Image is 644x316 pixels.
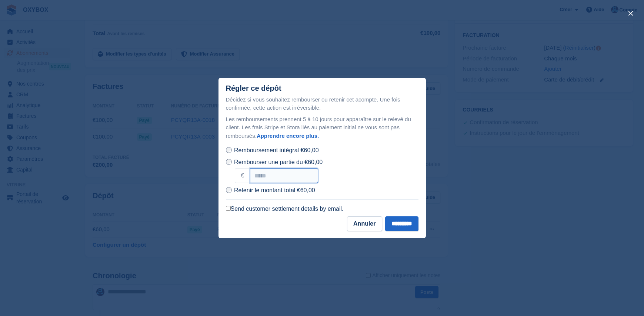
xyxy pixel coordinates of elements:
a: Apprendre encore plus. [257,133,319,139]
span: Remboursement intégral €60,00 [234,147,319,153]
span: Retenir le montant total €60,00 [234,187,315,193]
span: Rembourser une partie du €60,00 [234,159,323,165]
button: Annuler [347,216,382,231]
p: Décidez si vous souhaitez rembourser ou retenir cet acompte. Une fois confirmée, cette action est... [226,96,418,112]
label: Send customer settlement details by email. [226,205,344,213]
div: Régler ce dépôt [226,84,281,93]
p: Les remboursements prennent 5 à 10 jours pour apparaître sur le relevé du client. Les frais Strip... [226,115,418,140]
input: Rembourser une partie du €60,00 [226,159,232,165]
input: Send customer settlement details by email. [226,206,231,211]
input: Retenir le montant total €60,00 [226,187,232,193]
button: close [625,7,637,19]
input: Remboursement intégral €60,00 [226,147,232,153]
